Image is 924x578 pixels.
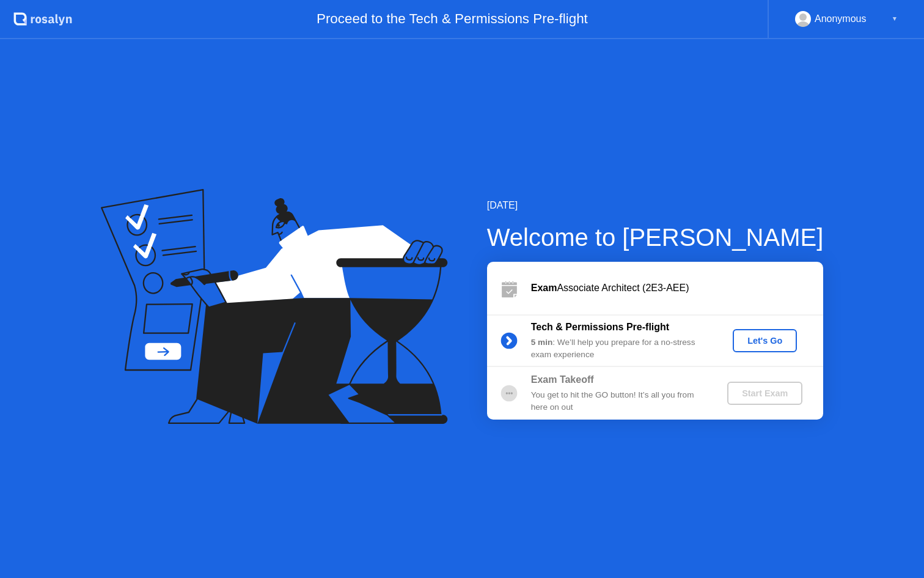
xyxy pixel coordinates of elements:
button: Start Exam [727,382,802,405]
div: : We’ll help you prepare for a no-stress exam experience [531,336,707,361]
div: [DATE] [487,198,824,213]
div: Let's Go [738,336,792,346]
div: Associate Architect (2E3-AEE) [531,281,823,295]
b: Exam Takeoff [531,374,594,385]
div: Welcome to [PERSON_NAME] [487,219,824,256]
div: You get to hit the GO button! It’s all you from here on out [531,389,707,414]
button: Let's Go [733,329,797,352]
b: Exam [531,283,557,293]
div: Anonymous [815,11,867,27]
div: Start Exam [732,388,798,398]
b: Tech & Permissions Pre-flight [531,322,669,332]
div: ▼ [892,11,898,27]
b: 5 min [531,338,553,347]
